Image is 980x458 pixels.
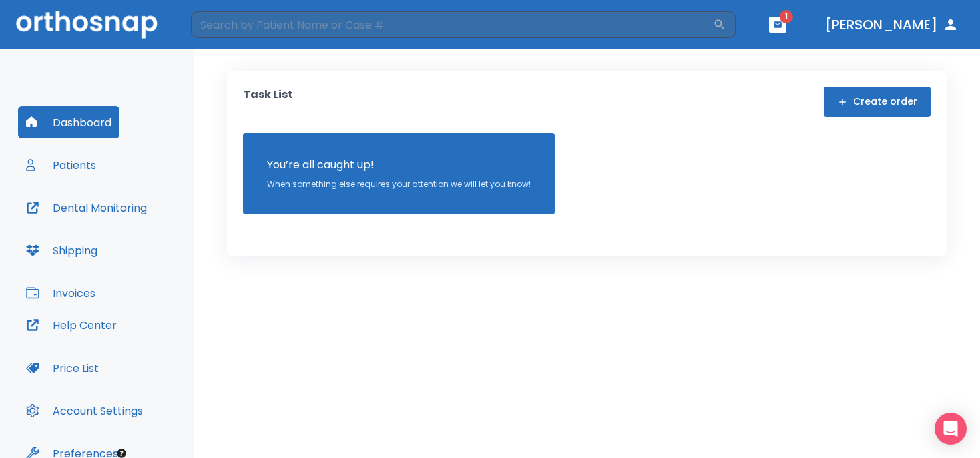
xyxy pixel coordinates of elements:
button: Create order [824,87,931,117]
button: Invoices [18,277,103,309]
button: Price List [18,352,107,384]
input: Search by Patient Name or Case # [191,11,713,38]
span: 1 [780,10,793,23]
button: [PERSON_NAME] [820,13,964,37]
button: Help Center [18,309,125,341]
p: Task List [243,87,293,117]
button: Dashboard [18,106,119,138]
p: You’re all caught up! [267,157,531,173]
div: Open Intercom Messenger [935,413,967,445]
button: Patients [18,149,104,181]
button: Shipping [18,234,105,266]
button: Dental Monitoring [18,192,155,224]
p: When something else requires your attention we will let you know! [267,178,531,190]
img: Orthosnap [16,11,158,38]
button: Account Settings [18,395,151,427]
